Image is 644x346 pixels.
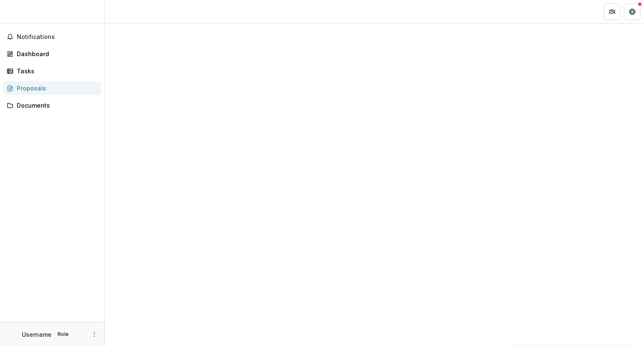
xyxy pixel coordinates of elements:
div: Proposals [17,84,94,93]
div: Dashboard [17,49,94,58]
button: Get Help [624,3,641,20]
a: Documents [3,98,101,112]
a: Tasks [3,64,101,78]
a: Proposals [3,81,101,95]
a: Dashboard [3,47,101,61]
button: Partners [604,3,621,20]
div: Documents [17,101,94,110]
p: Role [55,331,71,338]
span: Notifications [17,34,98,41]
p: Username [22,330,52,339]
button: Notifications [3,30,101,44]
div: Tasks [17,67,94,75]
button: More [89,329,99,339]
